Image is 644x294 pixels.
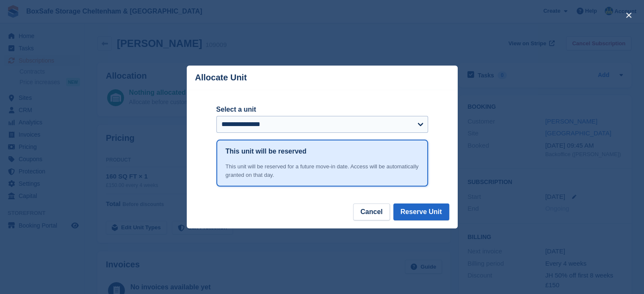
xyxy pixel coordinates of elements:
[353,203,390,220] button: Cancel
[622,8,636,22] button: close
[226,162,419,179] div: This unit will be reserved for a future move-in date. Access will be automatically granted on tha...
[226,146,307,157] h1: This unit will be reserved
[195,73,247,82] p: Allocate Unit
[393,203,449,220] button: Reserve Unit
[216,104,428,115] label: Select a unit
